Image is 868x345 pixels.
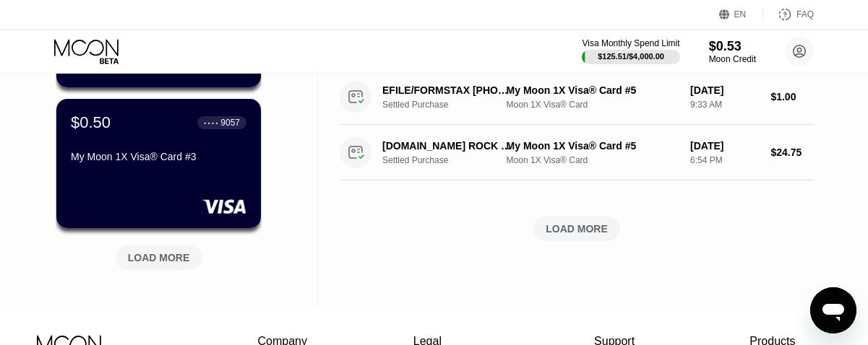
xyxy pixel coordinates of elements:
div: $1.00 [770,91,814,102]
div: My Moon 1X Visa® Card #3 [71,151,246,162]
div: FAQ [796,9,814,19]
div: 6:54 PM [690,155,759,165]
div: LOAD MORE [105,240,213,270]
div: LOAD MORE [340,217,814,241]
div: $0.50 [71,113,111,132]
div: $0.50● ● ● ●9057My Moon 1X Visa® Card #3 [56,99,261,228]
div: 9057 [220,118,240,128]
div: $0.53Moon Credit [709,39,756,64]
div: FAQ [763,7,814,22]
div: Settled Purchase [382,155,522,165]
div: EN [734,9,747,19]
div: $24.75 [770,147,814,158]
div: EFILE/FORMSTAX [PHONE_NUMBER] USSettled PurchaseMy Moon 1X Visa® Card #5Moon 1X Visa® Card[DATE]9... [340,69,814,125]
div: Moon Credit [709,54,756,64]
div: Moon 1X Visa® Card [507,155,679,165]
div: [DATE] [690,84,759,96]
div: $125.51 / $4,000.00 [598,52,664,61]
div: EFILE/FORMSTAX [PHONE_NUMBER] US [382,84,512,96]
div: ● ● ● ● [204,121,218,125]
div: LOAD MORE [128,251,190,264]
div: EN [719,7,763,22]
div: 9:33 AM [690,100,759,110]
div: Settled Purchase [382,100,522,110]
div: [DOMAIN_NAME] ROCK HILL [GEOGRAPHIC_DATA] [382,140,512,152]
div: $0.53 [709,39,756,54]
div: Visa Monthly Spend Limit$125.51/$4,000.00 [582,38,679,64]
div: My Moon 1X Visa® Card #5 [507,84,679,96]
iframe: Button to launch messaging window [810,287,856,333]
div: [DOMAIN_NAME] ROCK HILL [GEOGRAPHIC_DATA]Settled PurchaseMy Moon 1X Visa® Card #5Moon 1X Visa® Ca... [340,125,814,180]
div: Moon 1X Visa® Card [507,100,679,110]
div: [DATE] [690,140,759,152]
div: LOAD MORE [546,222,608,235]
div: My Moon 1X Visa® Card #5 [507,140,679,152]
div: Visa Monthly Spend Limit [582,38,679,48]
